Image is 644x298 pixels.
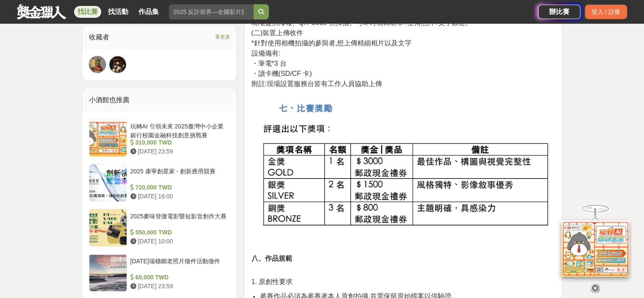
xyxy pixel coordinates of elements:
[169,4,254,19] input: 2025 反詐視界—全國影片競賽
[251,19,472,26] span: 現場提供海報、QR Code 供掃描。可即時填寫表單+上傳照片+文字敘述。
[215,32,230,42] span: 看更多
[74,6,101,18] a: 找比賽
[585,5,627,19] div: 登入 / 註冊
[130,273,227,282] div: 60,000 TWD
[251,80,381,87] span: 附註:現場設置服務台皆有工作人員協助上傳
[130,183,227,192] div: 720,000 TWD
[251,29,303,36] span: (二)裝置上傳收件
[130,228,227,237] div: 550,000 TWD
[251,278,293,285] span: 1. 原創性要求
[130,192,227,201] div: [DATE] 16:00
[251,60,287,67] span: ・筆電*3 台
[89,33,109,41] span: 收藏者
[561,220,629,277] img: d2146d9a-e6f6-4337-9592-8cefde37ba6b.png
[251,255,292,262] strong: 八、作品規範
[89,56,105,72] img: Avatar
[251,50,280,57] span: 設備備有:
[110,56,126,72] img: Avatar
[135,6,162,18] a: 作品集
[130,212,227,228] div: 2025麥味登微電影暨短影音創作大賽
[130,147,227,156] div: [DATE] 23:59
[130,257,227,273] div: [DATE]瑞穗鄉老照片徵件活動徵件
[130,282,227,291] div: [DATE] 23:59
[130,138,227,147] div: 310,000 TWD
[89,56,106,73] a: Avatar
[251,39,412,47] span: *針對使用相機拍攝的參與者,想上傳精細相片以及文字
[130,237,227,246] div: [DATE] 10:00
[89,164,230,202] a: 2025 康寧創星家 - 創新應用競賽 720,000 TWD [DATE] 16:00
[89,253,230,292] a: [DATE]瑞穗鄉老照片徵件活動徵件 60,000 TWD [DATE] 23:59
[251,70,312,77] span: ・讀卡機(SD/CF 卡)
[130,167,227,183] div: 2025 康寧創星家 - 創新應用競賽
[130,122,227,138] div: 玩轉AI 引領未來 2025臺灣中小企業銀行校園金融科技創意挑戰賽
[89,119,230,157] a: 玩轉AI 引領未來 2025臺灣中小企業銀行校園金融科技創意挑戰賽 310,000 TWD [DATE] 23:59
[89,209,230,247] a: 2025麥味登微電影暨短影音創作大賽 550,000 TWD [DATE] 10:00
[109,56,126,73] a: Avatar
[251,94,555,235] img: cec8a567-0e6d-4d74-b9da-ac211715f04b.jpg
[538,5,580,19] a: 辦比賽
[82,88,237,112] div: 小酒館也推薦
[105,6,132,18] a: 找活動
